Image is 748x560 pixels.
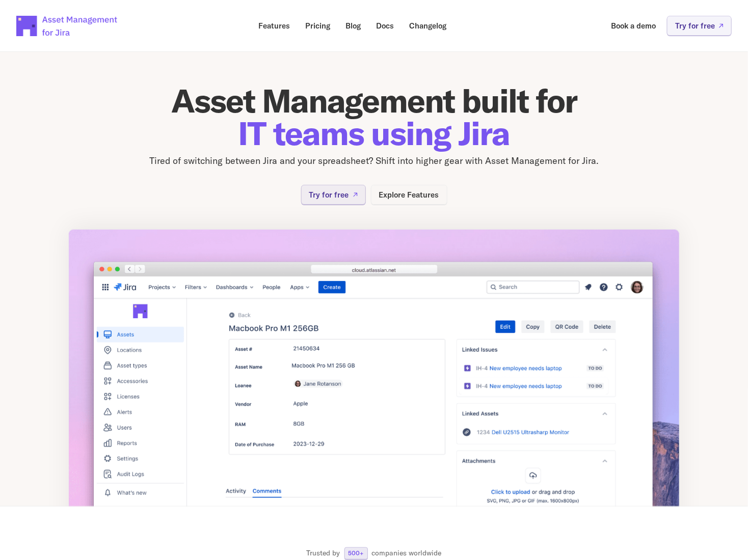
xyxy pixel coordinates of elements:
[379,191,439,199] p: Explore Features
[301,185,366,205] a: Try for free
[68,154,680,169] p: Tired of switching between Jira and your spreadsheet? Shift into higher gear with Asset Managemen...
[371,185,447,205] a: Explore Features
[298,16,337,36] a: Pricing
[307,548,340,558] p: Trusted by
[345,22,361,30] p: Blog
[604,16,663,36] a: Book a demo
[611,22,656,30] p: Book a demo
[349,550,364,556] p: 500+
[402,16,453,36] a: Changelog
[68,229,680,540] img: App
[369,16,401,36] a: Docs
[238,113,510,154] span: IT teams using Jira
[675,22,715,30] p: Try for free
[409,22,446,30] p: Changelog
[68,85,680,150] h1: Asset Management built for
[376,22,394,30] p: Docs
[251,16,297,36] a: Features
[305,22,330,30] p: Pricing
[338,16,368,36] a: Blog
[667,16,732,36] a: Try for free
[258,22,290,30] p: Features
[372,548,442,558] p: companies worldwide
[309,191,349,199] p: Try for free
